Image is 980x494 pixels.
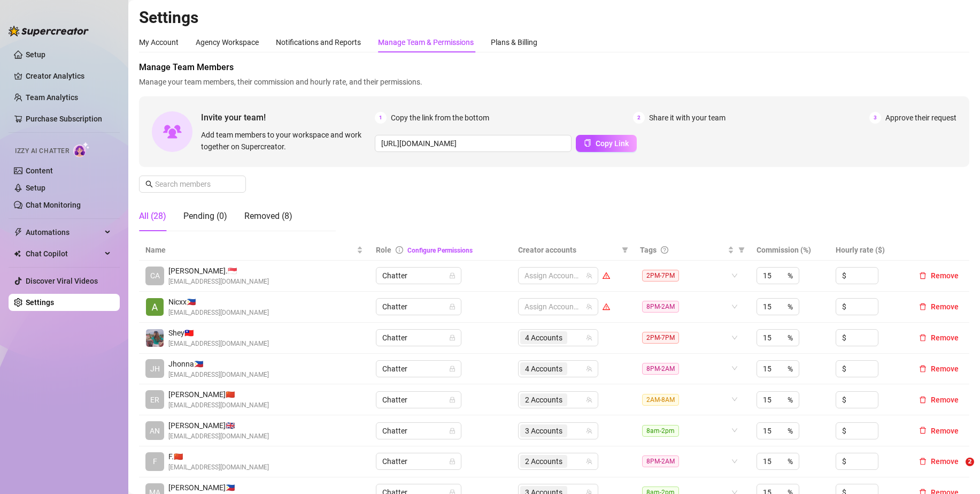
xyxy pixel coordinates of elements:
[919,365,927,373] span: delete
[919,396,927,404] span: delete
[150,270,160,282] span: CA
[73,142,90,157] img: AI Chatter
[586,335,592,341] span: team
[168,327,269,339] span: Shey 🇹🇼
[168,389,269,400] span: [PERSON_NAME] 🇨🇳
[449,397,456,403] span: lock
[520,424,567,437] span: 3 Accounts
[525,332,562,344] span: 4 Accounts
[196,36,259,48] div: Agency Workspace
[26,110,111,127] a: Purchase Subscription
[26,245,102,262] span: Chat Copilot
[382,392,455,408] span: Chatter
[139,36,179,48] div: My Account
[168,462,269,473] span: [EMAIL_ADDRESS][DOMAIN_NAME]
[378,36,474,48] div: Manage Team & Permissions
[201,111,375,124] span: Invite your team!
[620,242,630,258] span: filter
[449,335,456,341] span: lock
[931,271,959,280] span: Remove
[168,265,269,277] span: [PERSON_NAME]. 🇸🇬
[931,364,959,373] span: Remove
[931,427,959,435] span: Remove
[382,268,455,284] span: Chatter
[576,135,637,152] button: Copy Link
[26,277,98,285] a: Discover Viral Videos
[750,240,829,261] th: Commission (%)
[931,457,959,466] span: Remove
[919,427,927,434] span: delete
[26,184,45,192] a: Setup
[586,303,592,310] span: team
[201,129,371,153] span: Add team members to your workspace and work together on Supercreator.
[449,428,456,434] span: lock
[829,240,908,261] th: Hourly rate ($)
[15,146,69,156] span: Izzy AI Chatter
[375,112,387,124] span: 1
[382,330,455,346] span: Chatter
[919,334,927,341] span: delete
[738,247,745,253] span: filter
[168,358,269,370] span: Jhonna 🇵🇭
[919,272,927,279] span: delete
[14,250,21,257] img: Chat Copilot
[603,303,610,310] span: warning
[586,458,592,465] span: team
[584,139,591,147] span: copy
[276,36,361,48] div: Notifications and Reports
[26,67,111,85] a: Creator Analytics
[168,482,269,493] span: [PERSON_NAME] 🇵🇭
[525,455,562,467] span: 2 Accounts
[491,36,537,48] div: Plans & Billing
[168,339,269,349] span: [EMAIL_ADDRESS][DOMAIN_NAME]
[642,332,679,344] span: 2PM-7PM
[885,112,956,124] span: Approve their request
[150,363,160,375] span: JH
[525,363,562,375] span: 4 Accounts
[919,303,927,310] span: delete
[966,458,974,466] span: 2
[150,425,160,437] span: AN
[622,247,628,253] span: filter
[642,363,679,375] span: 8PM-2AM
[145,180,153,188] span: search
[183,210,227,223] div: Pending (0)
[391,112,489,124] span: Copy the link from the bottom
[26,201,81,209] a: Chat Monitoring
[586,397,592,403] span: team
[168,370,269,380] span: [EMAIL_ADDRESS][DOMAIN_NAME]
[168,420,269,431] span: [PERSON_NAME] 🇬🇧
[146,298,164,316] img: Nicxx
[146,329,164,347] img: Shey
[586,428,592,434] span: team
[139,76,969,88] span: Manage your team members, their commission and hourly rate, and their permissions.
[407,247,473,254] a: Configure Permissions
[145,244,354,256] span: Name
[642,455,679,467] span: 8PM-2AM
[168,400,269,411] span: [EMAIL_ADDRESS][DOMAIN_NAME]
[376,246,391,254] span: Role
[586,272,592,279] span: team
[449,272,456,279] span: lock
[520,331,567,344] span: 4 Accounts
[649,112,726,124] span: Share it with your team
[150,394,159,406] span: ER
[139,210,166,223] div: All (28)
[168,451,269,462] span: F. 🇨🇳
[139,7,969,28] h2: Settings
[931,396,959,404] span: Remove
[520,393,567,406] span: 2 Accounts
[520,455,567,468] span: 2 Accounts
[915,269,963,282] button: Remove
[869,112,881,124] span: 3
[603,272,610,279] span: warning
[642,301,679,313] span: 8PM-2AM
[139,240,369,261] th: Name
[26,298,54,307] a: Settings
[382,453,455,469] span: Chatter
[915,455,963,468] button: Remove
[915,300,963,313] button: Remove
[915,393,963,406] button: Remove
[139,61,969,74] span: Manage Team Members
[449,303,456,310] span: lock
